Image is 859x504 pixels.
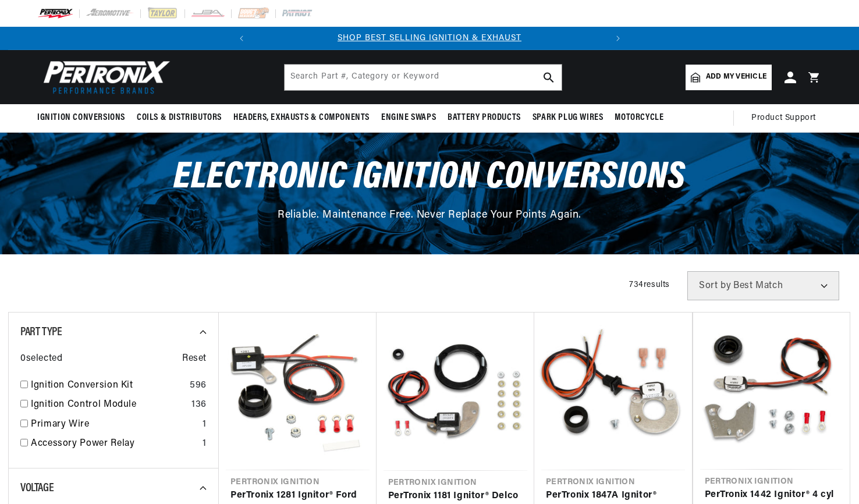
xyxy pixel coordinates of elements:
[381,112,436,124] span: Engine Swaps
[751,112,816,125] span: Product Support
[31,378,185,393] a: Ignition Conversion Kit
[751,104,822,132] summary: Product Support
[182,352,207,367] span: Reset
[278,210,581,221] span: Reliable. Maintenance Free. Never Replace Your Points Again.
[20,352,62,367] span: 0 selected
[448,112,521,124] span: Battery Products
[606,27,630,50] button: Translation missing: en.sections.announcements.next_announcement
[203,436,207,452] div: 1
[20,482,54,494] span: Voltage
[31,436,198,452] a: Accessory Power Relay
[687,271,839,300] select: Sort by
[230,27,253,50] button: Translation missing: en.sections.announcements.previous_announcement
[8,27,851,50] slideshow-component: Translation missing: en.sections.announcements.announcement_bar
[173,159,686,197] span: Electronic Ignition Conversions
[442,104,527,132] summary: Battery Products
[536,65,562,90] button: search button
[629,281,670,289] span: 734 results
[20,326,62,338] span: Part Type
[615,112,663,124] span: Motorcycle
[37,112,125,124] span: Ignition Conversions
[609,104,669,132] summary: Motorcycle
[527,104,609,132] summary: Spark Plug Wires
[253,32,606,45] div: 1 of 2
[190,378,207,393] div: 596
[533,112,604,124] span: Spark Plug Wires
[37,57,171,97] img: Pertronix
[37,104,131,132] summary: Ignition Conversions
[233,112,370,124] span: Headers, Exhausts & Components
[338,34,521,42] a: SHOP BEST SELLING IGNITION & EXHAUST
[285,65,562,90] input: Search Part #, Category or Keyword
[31,417,198,432] a: Primary Wire
[131,104,228,132] summary: Coils & Distributors
[31,397,187,413] a: Ignition Control Module
[686,65,772,90] a: Add my vehicle
[375,104,442,132] summary: Engine Swaps
[203,417,207,432] div: 1
[699,281,731,290] span: Sort by
[137,112,222,124] span: Coils & Distributors
[191,397,207,413] div: 136
[228,104,375,132] summary: Headers, Exhausts & Components
[706,72,766,83] span: Add my vehicle
[253,32,606,45] div: Announcement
